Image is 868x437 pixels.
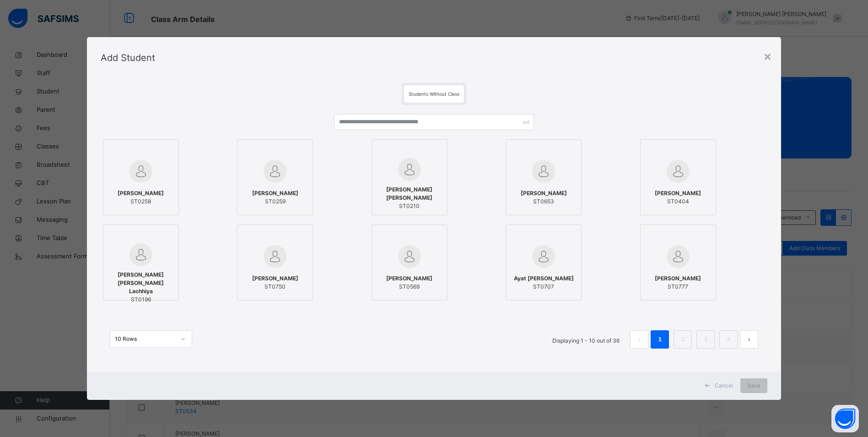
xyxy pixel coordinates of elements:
[101,52,155,63] span: Add Student
[532,245,555,268] img: default.svg
[377,202,442,210] span: ST0210
[719,330,738,349] li: 4
[545,330,626,349] li: Displaying 1 - 10 out of 36
[651,330,669,349] li: 1
[264,245,286,268] img: default.svg
[514,274,574,283] span: Ayat [PERSON_NAME]
[386,283,432,291] span: ST0569
[679,333,687,345] a: 2
[656,333,664,345] a: 1
[129,243,152,266] img: default.svg
[386,274,432,283] span: [PERSON_NAME]
[252,197,298,206] span: ST0259
[831,405,859,432] button: Open asap
[747,382,760,390] span: Save
[701,333,710,345] a: 3
[763,46,772,66] div: ×
[108,295,174,304] span: ST0196
[252,274,298,283] span: [PERSON_NAME]
[118,197,164,206] span: ST0258
[630,330,648,349] button: prev page
[398,245,421,268] img: default.svg
[655,283,701,291] span: ST0777
[521,189,567,197] span: [PERSON_NAME]
[667,160,690,183] img: default.svg
[377,186,442,202] span: [PERSON_NAME] [PERSON_NAME]
[667,245,690,268] img: default.svg
[252,189,298,197] span: [PERSON_NAME]
[715,382,733,390] span: Cancel
[409,91,459,97] span: Students Without Class
[108,271,174,295] span: [PERSON_NAME] [PERSON_NAME] Lachhiya
[264,160,286,183] img: default.svg
[655,274,701,283] span: [PERSON_NAME]
[118,189,164,197] span: [PERSON_NAME]
[514,283,574,291] span: ST0707
[630,330,648,349] li: 上一页
[115,335,175,343] div: 10 Rows
[724,333,733,345] a: 4
[532,160,555,183] img: default.svg
[129,160,152,183] img: default.svg
[521,197,567,206] span: ST0653
[696,330,715,349] li: 3
[398,158,421,181] img: default.svg
[740,330,758,349] button: next page
[655,189,701,197] span: [PERSON_NAME]
[655,197,701,206] span: ST0404
[740,330,758,349] li: 下一页
[252,283,298,291] span: ST0750
[674,330,692,349] li: 2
